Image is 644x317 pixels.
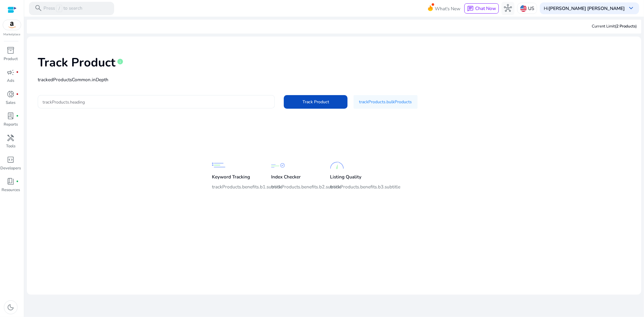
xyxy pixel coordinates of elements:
[544,6,625,11] p: Hi
[271,158,285,172] img: Index Checker
[549,5,625,11] b: [PERSON_NAME] [PERSON_NAME]
[271,184,341,202] p: trackProducts.benefits.b2.subtitle
[615,24,636,29] span: (2 Products
[271,174,301,180] p: Index Checker
[212,184,282,202] p: trackProducts.benefits.b1.subtitle
[435,3,460,14] span: What's New
[7,46,15,54] span: inventory_2
[38,76,630,83] p: trackedProductsCommon.inDepth
[212,174,250,180] p: Keyword Tracking
[475,5,496,11] span: Chat Now
[16,71,19,74] span: fiber_manual_record
[330,158,344,172] img: Listing Quality
[4,122,18,128] p: Reports
[16,93,19,96] span: fiber_manual_record
[4,56,18,62] p: Product
[520,5,527,12] img: us.svg
[16,115,19,117] span: fiber_manual_record
[7,112,15,120] span: lab_profile
[501,2,515,15] button: hub
[467,5,474,12] span: chat
[7,90,15,98] span: donut_small
[504,4,512,12] span: hub
[56,5,62,12] span: /
[303,99,329,105] span: Track Product
[284,95,348,109] button: Track Product
[627,4,635,12] span: keyboard_arrow_down
[16,180,19,183] span: fiber_manual_record
[4,32,21,37] p: Marketplace
[7,178,15,185] span: book_4
[2,187,20,193] p: Resources
[117,58,123,65] span: info
[359,99,412,105] span: trackProducts.bulkProducts
[6,143,15,149] p: Tools
[7,134,15,142] span: handyman
[330,174,362,180] p: Listing Quality
[38,56,115,70] h1: Track Product
[354,95,417,109] button: trackProducts.bulkProducts
[7,156,15,164] span: code_blocks
[34,4,42,12] span: search
[330,184,401,202] p: trackProducts.benefits.b3.subtitle
[212,158,226,172] img: Keyword Tracking
[528,3,534,14] p: US
[464,3,498,14] button: chatChat Now
[7,69,15,76] span: campaign
[7,303,15,311] span: dark_mode
[592,24,637,30] div: Current Limit )
[1,165,21,171] p: Developers
[6,100,16,106] p: Sales
[3,20,21,30] img: amazon.svg
[43,5,82,12] p: Press to search
[7,78,14,84] p: Ads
